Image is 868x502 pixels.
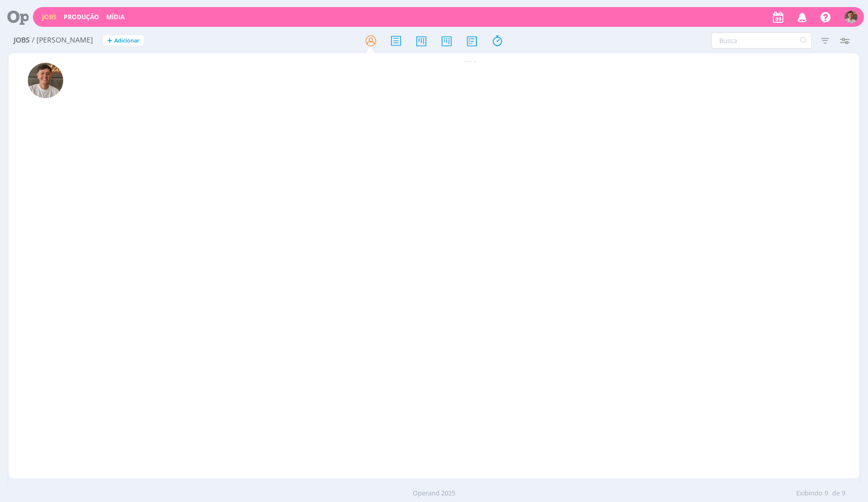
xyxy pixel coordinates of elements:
img: T [28,63,63,98]
span: 9 [842,488,845,498]
span: Adicionar [114,37,140,44]
img: T [845,11,857,23]
a: Jobs [42,13,57,21]
button: T [844,8,858,26]
button: Produção [61,13,102,21]
button: Mídia [103,13,127,21]
span: + [107,35,112,46]
a: Produção [64,13,99,21]
button: Jobs [39,13,60,21]
button: +Adicionar [103,35,144,46]
input: Busca [711,32,812,49]
span: Jobs [14,36,30,45]
span: / [PERSON_NAME] [32,36,93,45]
a: Mídia [106,13,124,21]
span: Exibindo [796,488,822,498]
span: 9 [824,488,828,498]
div: - - - [82,55,859,66]
span: de [832,488,840,498]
